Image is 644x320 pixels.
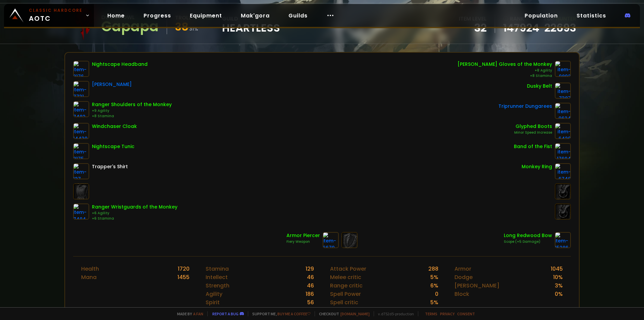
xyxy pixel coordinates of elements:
div: Glyphed Boots [514,123,552,130]
span: Heartless [222,23,280,33]
img: item-8175 [73,143,89,159]
div: Minor Speed Increase [514,130,552,135]
div: 56 [307,298,314,307]
a: Report a bug [212,311,238,316]
img: item-7387 [555,83,571,99]
div: Armor Piercer [286,232,320,239]
img: item-8176 [73,61,89,77]
div: Long Redwood Bow [504,232,552,239]
div: Nightscape Tunic [92,143,135,150]
div: Spirit [206,298,220,307]
div: 5 % [430,273,438,281]
div: Windchaser Cloak [92,123,137,130]
span: Support me, [248,311,311,316]
a: Home [102,9,130,22]
a: a fan [193,311,203,316]
img: item-7731 [73,81,89,97]
div: Intellect [206,273,228,281]
div: +8 Stamina [92,113,172,119]
img: item-6420 [555,123,571,139]
div: Ranger Shoulders of the Monkey [92,101,172,108]
div: Range critic [330,281,363,290]
img: item-7484 [73,203,89,220]
div: Trapper's Shirt [92,163,128,170]
div: 46 [307,281,314,290]
div: Scope (+5 Damage) [504,239,552,244]
a: Privacy [440,311,454,316]
img: item-9624 [555,103,571,119]
div: 6 % [430,281,438,290]
a: Statistics [571,9,611,22]
div: Monkey Ring [522,163,552,170]
a: Guilds [283,9,313,22]
div: Armor [454,265,471,273]
div: Triprunner Dungarees [498,103,552,110]
div: 129 [306,265,314,273]
div: Fiery Weapon [286,239,320,244]
img: item-17694 [555,143,571,159]
div: Dusky Belt [527,83,552,90]
div: 1045 [551,265,563,273]
div: +8 Stamina [458,73,552,79]
a: Terms [425,311,437,316]
div: 186 [306,290,314,298]
div: 5 % [430,298,438,307]
img: item-14430 [73,123,89,139]
a: Progress [138,9,176,22]
div: Agility [206,290,222,298]
img: item-6748 [555,163,571,179]
div: 0 % [555,290,563,298]
div: Spell critic [330,298,358,307]
div: 1455 [177,273,190,281]
div: [PERSON_NAME] Gloves of the Monkey [458,61,552,68]
a: [DOMAIN_NAME] [340,311,370,316]
div: 288 [428,265,438,273]
img: item-9892 [555,61,571,77]
img: item-6679 [323,232,339,248]
div: [PERSON_NAME] [92,81,132,88]
div: [PERSON_NAME] [454,281,499,290]
div: 3 % [555,281,563,290]
div: Spell Power [330,290,361,298]
a: Buy me a coffee [277,311,311,316]
div: Gapapa [101,21,159,32]
img: item-127 [73,163,89,179]
div: guild [222,14,280,33]
div: Melee critic [330,273,361,281]
a: Equipment [184,9,227,22]
div: Block [454,290,469,298]
a: Mak'gora [235,9,275,22]
div: Band of the Fist [514,143,552,150]
div: +6 Agility [92,211,177,216]
div: Nightscape Headband [92,61,148,68]
div: 46 [307,273,314,281]
div: +8 Agility [458,68,552,73]
img: item-7482 [73,101,89,117]
div: Strength [206,281,229,290]
span: v. d752d5 - production [374,311,414,316]
span: Checkout [315,311,370,316]
div: +6 Stamina [92,216,177,221]
div: Stamina [206,265,229,273]
small: Classic Hardcore [29,7,83,13]
div: 0 [435,290,438,298]
a: 147924 [503,23,539,33]
div: 10 % [553,273,563,281]
span: Made by [173,311,203,316]
img: item-15286 [555,232,571,248]
div: +9 Agility [92,108,172,113]
a: Classic HardcoreAOTC [4,4,94,27]
small: 31 % [189,26,198,32]
div: Mana [81,273,97,281]
div: Ranger Wristguards of the Monkey [92,203,177,211]
a: Consent [457,311,475,316]
div: 1720 [178,265,190,273]
div: Attack Power [330,265,366,273]
div: Dodge [454,273,473,281]
a: Population [519,9,563,22]
div: Health [81,265,99,273]
span: AOTC [29,7,83,24]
